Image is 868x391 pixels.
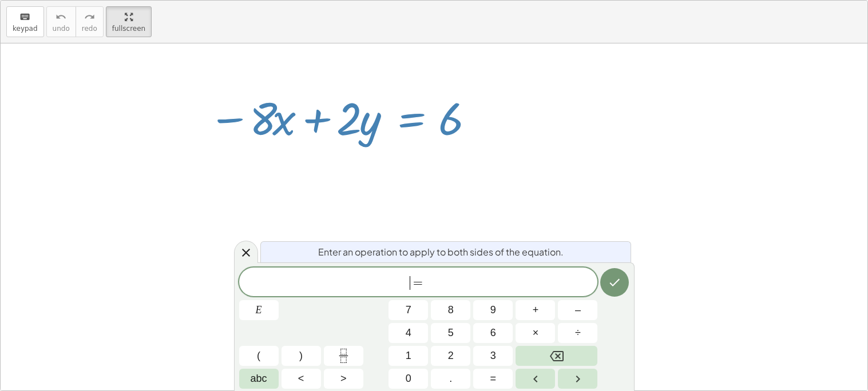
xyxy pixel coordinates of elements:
[431,346,470,366] button: 2
[257,348,260,364] span: (
[82,25,97,33] span: redo
[431,369,470,389] button: .
[112,25,145,33] span: fullscreen
[19,10,30,24] i: keyboard
[106,6,152,37] button: fullscreen
[431,300,470,320] button: 8
[490,325,496,341] span: 6
[406,325,411,341] span: 4
[324,369,363,389] button: Greater than
[56,10,66,24] i: undo
[431,323,470,343] button: 5
[282,369,321,389] button: Less than
[533,302,539,318] span: +
[282,346,321,366] button: )
[490,371,497,386] span: =
[389,300,428,320] button: 7
[239,369,279,389] button: Alphabet
[558,323,597,343] button: Divide
[516,323,555,343] button: Times
[448,302,454,318] span: 8
[239,300,279,320] button: E
[516,346,597,366] button: Backspace
[516,300,555,320] button: Plus
[298,371,304,386] span: <
[406,302,411,318] span: 7
[410,276,427,290] span: =
[256,302,262,318] span: E
[406,348,411,364] span: 1
[448,325,454,341] span: 5
[389,323,428,343] button: 4
[473,300,513,320] button: 9
[6,6,44,37] button: keyboardkeypad
[600,268,629,297] button: Done
[340,371,347,386] span: >
[575,302,581,318] span: –
[490,302,496,318] span: 9
[389,346,428,366] button: 1
[558,369,597,389] button: Right arrow
[84,10,95,24] i: redo
[324,346,363,366] button: Fraction
[299,348,303,364] span: )
[449,371,452,386] span: .
[473,323,513,343] button: 6
[473,346,513,366] button: 3
[575,325,581,341] span: ÷
[239,346,279,366] button: (
[533,325,539,341] span: ×
[406,371,411,386] span: 0
[448,348,454,364] span: 2
[53,25,70,33] span: undo
[318,245,564,259] span: Enter an operation to apply to both sides of the equation.
[490,348,496,364] span: 3
[516,369,555,389] button: Left arrow
[473,369,513,389] button: Equals
[389,369,428,389] button: 0
[13,25,38,33] span: keypad
[76,6,104,37] button: redoredo
[558,300,597,320] button: Minus
[251,371,267,386] span: abc
[46,6,76,37] button: undoundo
